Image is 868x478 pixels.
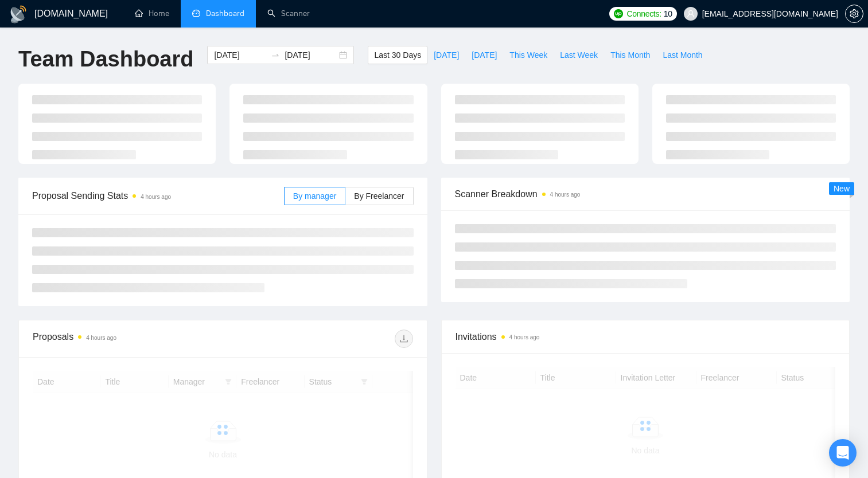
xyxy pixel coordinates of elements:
[271,50,280,60] span: to
[293,191,336,201] span: By manager
[434,49,459,61] span: [DATE]
[206,9,244,18] span: Dashboard
[550,191,581,198] time: 4 hours ago
[509,49,547,61] span: This Week
[456,330,836,344] span: Invitations
[687,10,695,18] span: user
[86,335,116,341] time: 4 hours ago
[18,46,193,73] h1: Team Dashboard
[33,330,223,348] div: Proposals
[368,46,427,64] button: Last 30 Days
[845,5,863,23] button: setting
[354,191,404,201] span: By Freelancer
[465,46,503,64] button: [DATE]
[267,9,310,18] a: searchScanner
[834,184,850,193] span: New
[427,46,465,64] button: [DATE]
[664,7,672,20] span: 10
[614,9,623,18] img: upwork-logo.png
[656,46,709,64] button: Last Month
[829,439,857,467] div: Open Intercom Messenger
[626,7,661,20] span: Connects:
[560,49,598,61] span: Last Week
[9,5,28,23] img: logo
[604,46,656,64] button: This Month
[554,46,604,64] button: Last Week
[32,189,284,203] span: Proposal Sending Stats
[610,49,650,61] span: This Month
[192,9,200,17] span: dashboard
[285,49,337,61] input: End date
[271,50,280,60] span: swap-right
[509,334,540,340] time: 4 hours ago
[846,9,863,18] span: setting
[503,46,554,64] button: This Week
[141,194,171,200] time: 4 hours ago
[472,49,497,61] span: [DATE]
[455,187,836,201] span: Scanner Breakdown
[845,9,863,18] a: setting
[214,49,266,61] input: Start date
[663,49,702,61] span: Last Month
[374,49,421,61] span: Last 30 Days
[135,9,169,18] a: homeHome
